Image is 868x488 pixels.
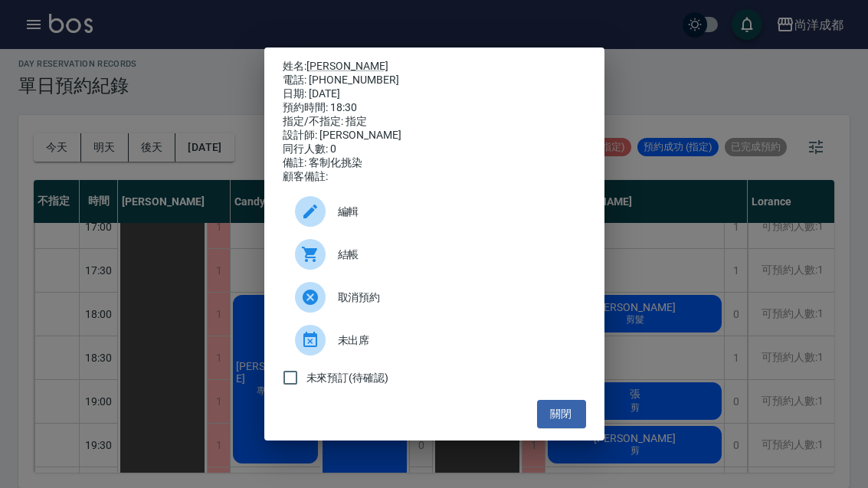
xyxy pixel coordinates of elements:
span: 未來預訂(待確認) [306,370,389,386]
div: 電話: [PHONE_NUMBER] [283,74,586,87]
div: 設計師: [PERSON_NAME] [283,129,586,142]
div: 顧客備註: [283,170,586,184]
div: 指定/不指定: 指定 [283,115,586,129]
div: 日期: [DATE] [283,87,586,101]
div: 預約時間: 18:30 [283,101,586,115]
p: 姓名: [283,60,586,74]
a: [PERSON_NAME] [306,60,388,72]
button: 關閉 [537,400,586,428]
span: 結帳 [338,247,574,263]
span: 編輯 [338,204,574,220]
span: 未出席 [338,332,574,349]
a: 結帳 [283,233,586,276]
span: 取消預約 [338,290,574,306]
div: 備註: 客制化挑染 [283,156,586,170]
div: 同行人數: 0 [283,142,586,156]
div: 編輯 [283,190,586,233]
div: 未出席 [283,319,586,362]
div: 取消預約 [283,276,586,319]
